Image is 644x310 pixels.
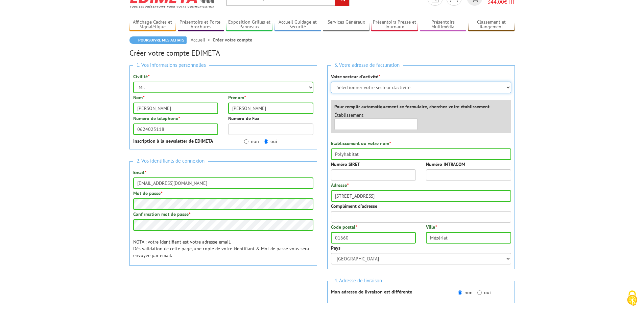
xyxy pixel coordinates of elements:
[275,19,321,30] a: Accueil Guidage et Sécurité
[331,203,377,209] label: Complément d'adresse
[420,19,467,30] a: Présentoirs Multimédia
[133,94,144,101] label: Nom
[129,49,515,57] h2: Créer votre compte EDIMETA
[331,73,380,80] label: Votre secteur d'activité
[228,115,259,122] label: Numéro de Fax
[133,73,149,80] label: Civilité
[264,139,268,144] input: oui
[323,19,369,30] a: Services Généraux
[133,211,190,218] label: Confirmation mot de passe
[129,278,232,304] iframe: reCAPTCHA
[264,138,277,145] label: oui
[213,36,252,43] li: Créer votre compte
[331,140,391,147] label: Etablissement ou votre nom
[178,19,224,30] a: Présentoirs et Porte-brochures
[477,289,491,296] label: oui
[329,112,423,130] div: Établissement
[371,19,418,30] a: Présentoirs Presse et Journaux
[244,138,259,145] label: non
[477,290,482,295] input: oui
[458,289,473,296] label: non
[620,287,644,310] button: Cookies (fenêtre modale)
[129,36,187,44] a: Poursuivre mes achats
[133,190,162,197] label: Mot de passe
[624,290,641,307] img: Cookies (fenêtre modale)
[426,224,437,230] label: Ville
[191,37,213,43] a: Accueil
[133,169,146,176] label: Email
[228,94,246,101] label: Prénom
[129,19,176,30] a: Affichage Cadres et Signalétique
[331,61,403,70] span: 3. Votre adresse de facturation
[426,161,465,168] label: Numéro INTRACOM
[334,103,490,110] label: Pour remplir automatiquement ce formulaire, cherchez votre établissement
[458,290,462,295] input: non
[331,224,357,230] label: Code postal
[133,138,213,144] strong: Inscription à la newsletter de EDIMETA
[331,161,360,168] label: Numéro SIRET
[244,139,248,144] input: non
[133,61,209,70] span: 1. Vos informations personnelles
[331,245,340,251] label: Pays
[331,182,349,189] label: Adresse
[468,19,515,30] a: Classement et Rangement
[133,157,208,166] span: 2. Vos identifiants de connexion
[226,19,273,30] a: Exposition Grilles et Panneaux
[133,115,180,122] label: Numéro de téléphone
[133,238,313,259] p: NOTA : votre identifiant est votre adresse email. Dès validation de cette page, une copie de votr...
[331,289,412,295] strong: Mon adresse de livraison est différente
[331,276,385,285] span: 4. Adresse de livraison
